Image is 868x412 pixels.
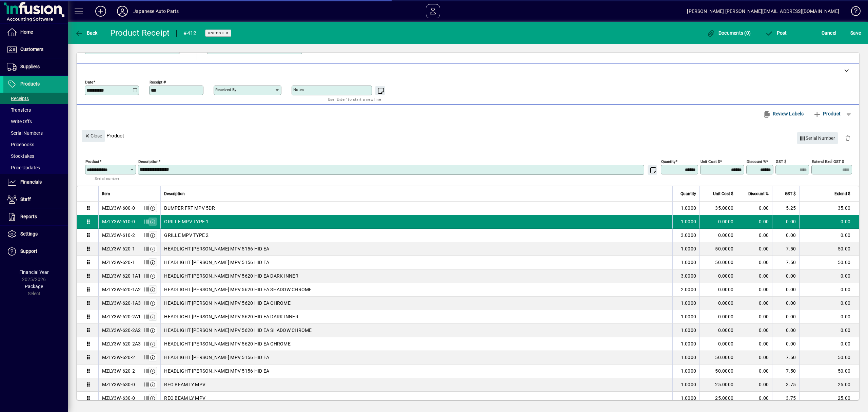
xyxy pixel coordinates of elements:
[672,310,699,324] td: 1.0000
[3,24,68,41] a: Home
[3,208,68,225] a: Reports
[772,310,799,324] td: 0.00
[20,46,43,52] span: Customers
[82,130,105,142] button: Close
[20,196,31,202] span: Staff
[672,242,699,256] td: 1.0000
[7,142,34,147] span: Pricebooks
[799,283,859,297] td: 0.00
[772,229,799,242] td: 0.00
[718,232,734,239] span: 0.0000
[737,337,772,351] td: 0.00
[772,392,799,405] td: 3.75
[718,218,734,225] span: 0.0000
[737,351,772,364] td: 0.00
[737,378,772,392] td: 0.00
[20,179,42,185] span: Financials
[102,368,135,374] div: MZLY3W-620-2
[160,202,672,215] td: BUMPER FRT MPV 5DR
[800,133,835,144] span: Serial Number
[776,159,786,164] mat-label: GST $
[3,116,68,127] a: Write Offs
[846,1,860,23] a: Knowledge Base
[820,27,838,39] button: Cancel
[850,27,861,38] span: ave
[737,229,772,242] td: 0.00
[102,190,110,198] span: Item
[160,364,672,378] td: HEADLIGHT [PERSON_NAME] MPV 5156 HID EA
[713,190,733,198] span: Unit Cost $
[785,190,796,198] span: GST $
[95,174,131,189] mat-hint: Serial number tracked
[84,130,102,142] span: Close
[672,202,699,215] td: 1.0000
[3,139,68,150] a: Pricebooks
[799,242,859,256] td: 50.00
[3,41,68,58] a: Customers
[715,368,733,374] span: 50.0000
[772,202,799,215] td: 5.25
[7,96,29,101] span: Receipts
[737,297,772,310] td: 0.00
[737,324,772,337] td: 0.00
[822,27,836,38] span: Cancel
[102,205,135,211] div: MZLY3W-600-0
[672,392,699,405] td: 1.0000
[68,27,105,39] app-page-header-button: Back
[813,108,841,119] span: Product
[799,324,859,337] td: 0.00
[3,191,68,208] a: Staff
[715,259,733,266] span: 50.0000
[718,313,734,320] span: 0.0000
[3,93,68,104] a: Receipts
[3,104,68,116] a: Transfers
[672,215,699,229] td: 1.0000
[20,29,33,35] span: Home
[799,202,859,215] td: 35.00
[772,256,799,269] td: 7.50
[715,354,733,361] span: 50.0000
[797,132,838,144] button: Serial Number
[3,58,68,75] a: Suppliers
[80,132,106,138] app-page-header-button: Close
[102,286,141,293] div: MZLY3W-620-1A2
[799,310,859,324] td: 0.00
[672,364,699,378] td: 1.0000
[102,340,141,347] div: MZLY3W-620-2A3
[810,108,844,120] button: Product
[718,327,734,334] span: 0.0000
[737,256,772,269] td: 0.00
[3,162,68,173] a: Price Updates
[763,27,789,39] button: Post
[102,218,135,225] div: MZLY3W-610-0
[772,269,799,283] td: 0.00
[715,245,733,252] span: 50.0000
[75,30,98,36] span: Back
[160,378,672,392] td: REO BEAM LY MPV
[7,107,31,113] span: Transfers
[293,87,304,92] mat-label: Notes
[737,283,772,297] td: 0.00
[110,27,170,38] div: Product Receipt
[737,364,772,378] td: 0.00
[737,269,772,283] td: 0.00
[747,159,766,164] mat-label: Discount %
[748,190,769,198] span: Discount %
[799,256,859,269] td: 50.00
[150,79,166,84] mat-label: Receipt #
[112,5,133,17] button: Profile
[3,243,68,260] a: Support
[672,351,699,364] td: 1.0000
[19,269,49,275] span: Financial Year
[102,327,141,334] div: MZLY3W-620-2A2
[661,159,675,164] mat-label: Quantity
[183,28,196,39] div: #412
[715,205,733,211] span: 35.0000
[160,337,672,351] td: HEADLIGHT [PERSON_NAME] MPV 5620 HID EA CHROME
[687,6,839,17] div: [PERSON_NAME] [PERSON_NAME][EMAIL_ADDRESS][DOMAIN_NAME]
[737,215,772,229] td: 0.00
[799,337,859,351] td: 0.00
[718,300,734,306] span: 0.0000
[840,135,856,141] app-page-header-button: Delete
[160,269,672,283] td: HEADLIGHT [PERSON_NAME] MPV 5620 HID EA DARK INNER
